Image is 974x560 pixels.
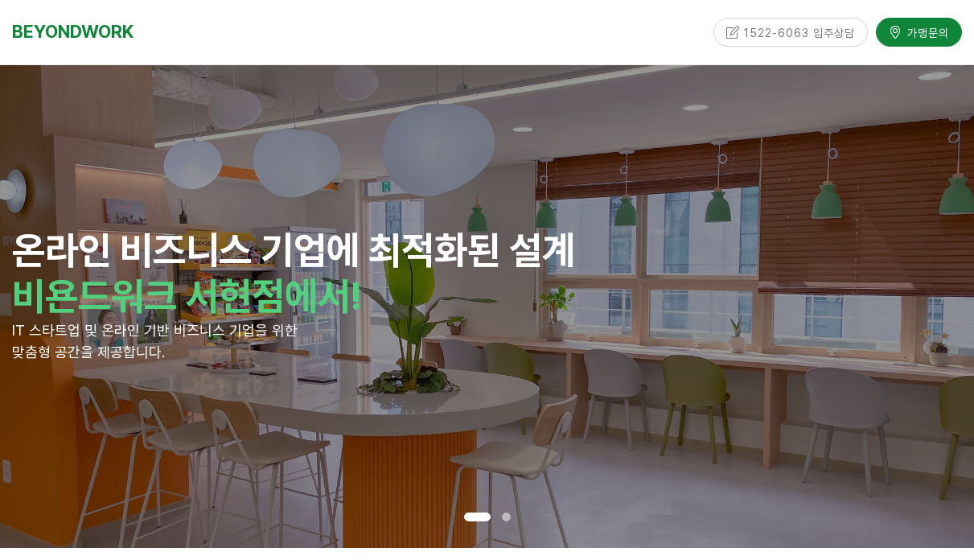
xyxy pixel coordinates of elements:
[12,227,575,274] strong: 온라인 비즈니스 기업에 최적화된 설계
[12,322,298,339] span: IT 스타트업 및 온라인 기반 비즈니스 기업을 위한
[876,18,962,46] a: 가맹문의
[12,344,165,360] span: 맞춤형 공간을 제공합니다.
[902,24,949,40] span: 가맹문의
[12,273,362,319] strong: 비욘드워크 서현점에서!
[12,17,134,47] a: BEYONDWORK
